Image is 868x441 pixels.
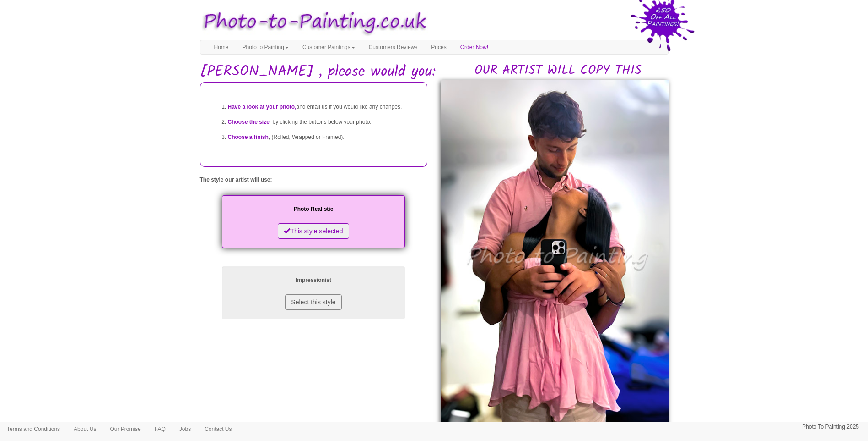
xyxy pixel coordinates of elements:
[200,176,272,184] label: The style our artist will use:
[228,134,269,140] span: Choose a finish
[231,204,396,214] p: Photo Realistic
[453,40,495,54] a: Order Now!
[67,422,103,436] a: About Us
[103,422,147,436] a: Our Promise
[362,40,425,54] a: Customers Reviews
[148,422,173,436] a: FAQ
[195,5,430,40] img: Photo to Painting
[441,80,669,438] img: Zahra , please would you:
[278,223,349,239] button: This style selected
[231,276,396,285] p: Impressionist
[228,104,297,110] span: Have a look at your photo,
[424,40,453,54] a: Prices
[285,294,341,310] button: Select this style
[198,422,238,436] a: Contact Us
[207,40,236,54] a: Home
[802,422,859,432] p: Photo To Painting 2025
[236,40,296,54] a: Photo to Painting
[173,422,198,436] a: Jobs
[200,64,669,80] h1: [PERSON_NAME] , please would you:
[228,99,418,115] li: and email us if you would like any changes.
[296,40,362,54] a: Customer Paintings
[448,64,669,78] h2: OUR ARTIST WILL COPY THIS
[228,119,270,125] span: Choose the size
[228,130,418,145] li: , (Rolled, Wrapped or Framed).
[228,115,418,130] li: , by clicking the buttons below your photo.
